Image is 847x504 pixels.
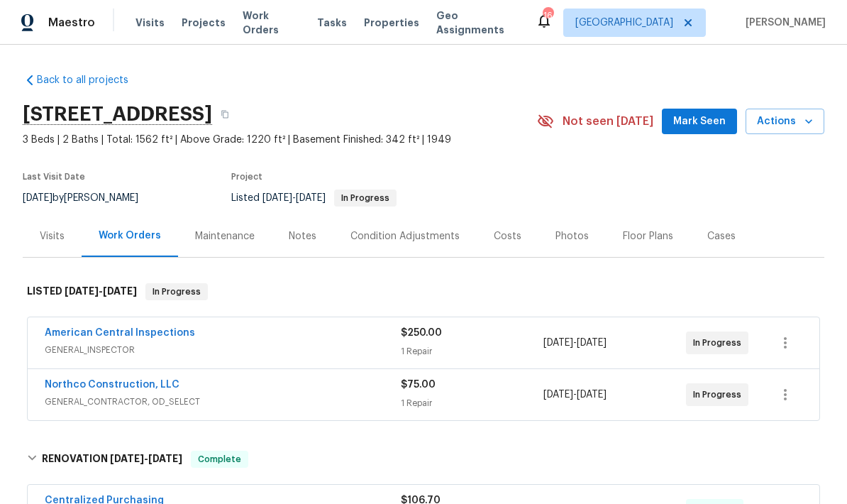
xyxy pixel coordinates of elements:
span: - [110,454,182,464]
span: Work Orders [243,9,300,37]
div: Visits [40,229,65,243]
span: - [543,388,607,402]
span: GENERAL_INSPECTOR [45,343,401,357]
div: by [PERSON_NAME] [23,190,155,207]
span: - [543,336,607,350]
div: LISTED [DATE]-[DATE]In Progress [23,269,824,314]
span: [DATE] [296,193,326,203]
span: $75.00 [401,380,436,390]
span: Actions [757,113,813,131]
span: [GEOGRAPHIC_DATA] [575,16,673,30]
span: Projects [182,16,226,30]
span: [DATE] [148,454,182,464]
div: Cases [707,229,736,243]
span: [DATE] [543,338,573,348]
span: In Progress [693,336,747,350]
h6: RENOVATION [42,451,182,468]
span: [DATE] [262,193,292,203]
span: [DATE] [543,390,573,400]
span: [DATE] [577,390,607,400]
span: Mark Seen [673,113,726,131]
span: $250.00 [401,328,442,338]
span: Last Visit Date [23,172,85,181]
div: Notes [289,229,316,243]
button: Mark Seen [662,109,737,135]
span: Properties [364,16,419,30]
a: American Central Inspections [45,328,195,338]
span: [DATE] [65,286,99,296]
div: Condition Adjustments [350,229,460,243]
span: [DATE] [103,286,137,296]
span: Not seen [DATE] [563,114,653,128]
span: [DATE] [577,338,607,348]
span: [DATE] [23,193,52,203]
span: Maestro [48,16,95,30]
div: Photos [555,229,589,243]
span: - [65,286,137,296]
div: 1 Repair [401,344,543,358]
div: 16 [543,9,553,23]
button: Copy Address [212,102,238,127]
span: Complete [192,452,247,466]
div: RENOVATION [DATE]-[DATE]Complete [23,437,824,482]
span: 3 Beds | 2 Baths | Total: 1562 ft² | Above Grade: 1220 ft² | Basement Finished: 342 ft² | 1949 [23,133,537,147]
div: 1 Repair [401,396,543,410]
div: Maintenance [195,229,255,243]
div: Floor Plans [623,229,673,243]
span: In Progress [693,388,747,402]
span: Visits [135,16,165,30]
span: Listed [231,193,397,203]
a: Northco Construction, LLC [45,380,179,390]
span: [PERSON_NAME] [740,16,826,30]
span: GENERAL_CONTRACTOR, OD_SELECT [45,395,401,409]
div: Costs [494,229,521,243]
span: Geo Assignments [436,9,519,37]
span: In Progress [147,285,206,299]
button: Actions [746,109,824,135]
h6: LISTED [27,283,137,300]
span: In Progress [336,194,395,202]
a: Back to all projects [23,73,159,87]
span: Tasks [317,18,347,28]
div: Work Orders [99,229,161,243]
span: Project [231,172,262,181]
span: - [262,193,326,203]
span: [DATE] [110,454,144,464]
